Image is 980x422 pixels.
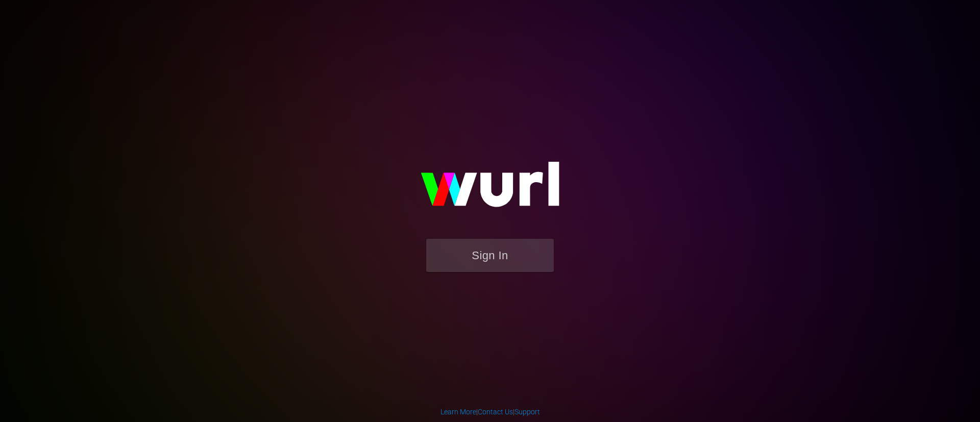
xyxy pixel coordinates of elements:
a: Contact Us [478,408,513,416]
div: | | [440,407,540,417]
a: Learn More [440,408,476,416]
a: Support [514,408,540,416]
img: wurl-logo-on-black-223613ac3d8ba8fe6dc639794a292ebdb59501304c7dfd60c99c58986ef67473.svg [388,140,592,239]
button: Sign In [426,239,554,272]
